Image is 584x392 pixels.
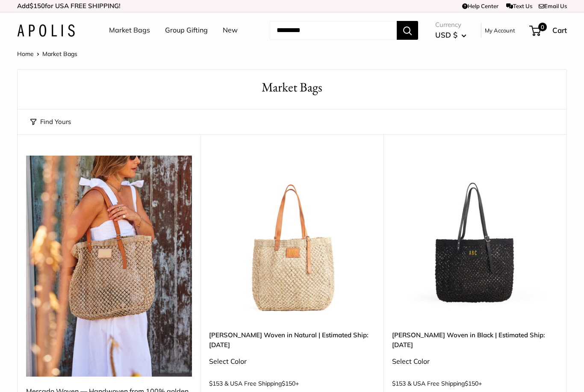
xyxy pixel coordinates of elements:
a: [PERSON_NAME] Woven in Natural | Estimated Ship: [DATE] [209,330,375,350]
span: Cart [552,26,567,35]
img: Mercado Woven in Natural | Estimated Ship: Oct. 12th [209,156,375,321]
span: & USA Free Shipping + [224,380,299,386]
img: Apolis [17,24,75,37]
a: Mercado Woven in Black | Estimated Ship: Oct. 19thMercado Woven in Black | Estimated Ship: Oct. 19th [392,156,558,321]
img: Mercado Woven in Black | Estimated Ship: Oct. 19th [392,156,558,321]
a: Home [17,50,34,58]
span: Currency [435,19,466,31]
input: Search... [270,21,397,40]
a: [PERSON_NAME] Woven in Black | Estimated Ship: [DATE] [392,330,558,350]
a: Group Gifting [165,24,208,37]
span: $153 [392,380,406,387]
button: Find Yours [30,116,71,128]
span: USD $ [435,30,457,39]
span: 0 [538,23,547,31]
img: Mercado Woven — Handwoven from 100% golden jute by artisan women taking over 20 hours to craft. [26,156,192,377]
span: $150 [29,2,45,10]
button: Search [397,21,418,40]
div: Select Color [209,355,375,368]
a: Mercado Woven in Natural | Estimated Ship: Oct. 12thMercado Woven in Natural | Estimated Ship: Oc... [209,156,375,321]
nav: Breadcrumb [17,48,77,59]
a: My Account [485,25,515,35]
a: Email Us [539,3,567,9]
span: $153 [209,380,223,387]
a: Help Center [462,3,498,9]
a: 0 Cart [530,24,567,37]
a: Text Us [506,3,532,9]
h1: Market Bags [30,78,554,97]
span: & USA Free Shipping + [407,380,482,386]
div: Select Color [392,355,558,368]
a: Market Bags [109,24,150,37]
a: New [223,24,238,37]
span: Market Bags [42,50,77,58]
span: $150 [465,380,478,387]
span: $150 [282,380,295,387]
button: USD $ [435,28,466,42]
